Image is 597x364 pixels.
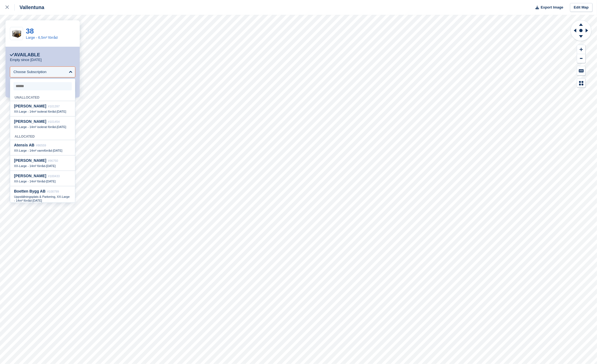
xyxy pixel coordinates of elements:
p: Empty since [DATE] [10,58,42,62]
span: #100433 [48,174,60,178]
div: Choose Subscription [13,69,46,75]
img: Prc.24.6_1%201.png [10,28,23,39]
span: #101397 [48,105,60,108]
div: - [14,164,71,168]
span: [DATE] [32,199,42,202]
div: - [14,179,71,183]
span: XX-Large - 14m² isolerat förråd [14,110,56,113]
span: #96750 [48,159,58,162]
a: Large - 6,5m² förråd [26,35,58,40]
div: Available [10,52,40,58]
a: 38 [26,27,34,35]
span: #101454 [48,120,60,123]
span: XX-Large - 14m² förråd [14,164,45,168]
span: Uppställningsplats & Parkering, XX-Large - 14m² förråd [14,195,70,202]
span: [PERSON_NAME] [14,158,46,163]
span: [DATE] [57,125,66,129]
a: Edit Map [570,3,593,12]
div: - [14,110,71,113]
span: XX-Large - 14m² förråd [14,180,45,183]
span: #100799 [47,190,59,193]
div: - [14,195,71,202]
button: Keyboard Shortcuts [577,66,585,75]
div: - [14,125,71,129]
div: - [14,149,71,152]
button: Zoom In [577,45,585,54]
span: Atensis AB [14,143,34,147]
span: [DATE] [57,110,66,113]
span: [PERSON_NAME] [14,119,46,124]
span: XX-Large - 14m² isolerat förråd [14,125,56,129]
div: Vallentuna [15,4,44,11]
span: XX-Large - 14m² varmförråd [14,149,52,152]
span: [DATE] [53,149,62,152]
span: [DATE] [46,164,56,168]
span: [DATE] [46,180,56,183]
span: Export Image [541,5,563,10]
span: Boetten Bygg AB [14,189,46,193]
button: Map Legend [577,79,585,88]
span: [PERSON_NAME] [14,174,46,178]
div: Allocated [10,132,75,140]
button: Zoom Out [577,54,585,63]
span: #86559 [36,144,46,147]
button: Export Image [532,3,563,12]
div: Unallocated [10,93,75,101]
span: [PERSON_NAME] [14,104,46,108]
